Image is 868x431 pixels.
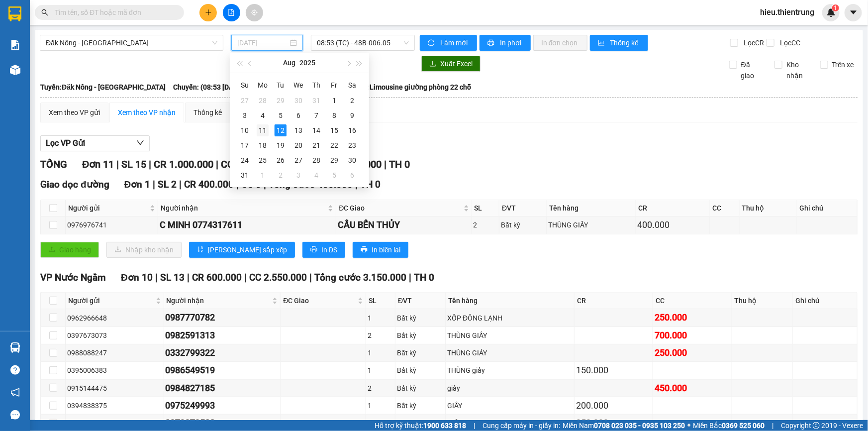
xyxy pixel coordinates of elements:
input: Tìm tên, số ĐT hoặc mã đơn [55,7,172,18]
div: 5 [275,109,287,121]
span: ⚪️ [687,424,690,428]
span: | [216,158,218,170]
div: 28 [257,95,269,107]
div: Bất kỳ [501,219,545,230]
span: caret-down [849,8,858,17]
div: C MINH 0774317611 [160,218,335,232]
span: Miền Bắc [693,420,765,431]
td: 2025-07-30 [289,93,307,108]
button: syncLàm mới [420,35,477,51]
td: 2025-08-07 [307,108,325,123]
td: 2025-09-03 [289,168,307,183]
div: 23 [346,139,358,151]
td: 2025-08-23 [343,138,361,153]
div: 1 [368,365,393,376]
img: icon-new-feature [827,8,836,17]
td: 2025-08-14 [307,123,325,138]
button: 2025 [299,53,315,73]
span: sort-ascending [197,246,204,254]
td: 2025-08-15 [325,123,343,138]
span: TH 0 [360,179,381,190]
div: THÙNG giấy [447,365,573,376]
div: Bất kỳ [397,330,444,341]
span: Miền Nam [563,420,685,431]
div: 150.000 [576,363,651,377]
span: | [116,158,119,170]
span: Đăk Nông - Hà Nội [46,35,217,50]
button: downloadXuất Excel [421,56,481,72]
span: copyright [813,422,820,429]
span: | [384,158,386,170]
span: In DS [321,244,337,255]
div: 27 [292,154,304,166]
div: 250.000 [655,311,730,324]
div: 2 [275,169,287,181]
td: 2025-08-24 [236,153,254,168]
td: 2025-07-31 [307,93,325,108]
span: Tổng cước 3.150.000 [314,272,406,283]
div: XỐP ĐÔNG LẠNH [447,313,573,323]
div: Thống kê [193,107,222,118]
div: Bất kỳ [397,313,444,323]
div: 27 [239,95,251,107]
span: CR 600.000 [192,272,242,283]
strong: 0369 525 060 [722,422,765,430]
span: SL 13 [160,272,185,283]
th: CC [710,200,740,216]
span: message [10,410,20,420]
span: TỔNG [40,158,67,170]
div: Xem theo VP gửi [49,107,100,118]
button: printerIn biên lai [353,242,408,258]
div: 2 [346,95,358,107]
span: Lọc VP Gửi [46,137,85,149]
span: | [474,420,475,431]
span: | [155,272,158,283]
span: SL 15 [121,158,146,170]
td: 2025-08-26 [272,153,289,168]
span: ĐC Giao [339,203,461,214]
div: 1 [368,400,393,411]
div: 0982591313 [166,328,279,342]
div: 6 [292,109,304,121]
div: 0915144475 [67,383,162,394]
button: bar-chartThống kê [590,35,648,51]
div: 22 [328,139,340,151]
div: 4 [257,109,269,121]
td: 2025-07-29 [272,93,289,108]
button: sort-ascending[PERSON_NAME] sắp xếp [189,242,295,258]
img: warehouse-icon [10,65,20,75]
td: 2025-08-29 [325,153,343,168]
th: Thu hộ [732,293,793,309]
img: warehouse-icon [10,342,20,353]
button: plus [199,4,217,21]
span: Đã giao [737,59,767,81]
td: 2025-08-17 [236,138,254,153]
span: | [309,272,312,283]
h2: C2SV8CI6 [5,71,80,88]
td: 2025-09-02 [272,168,289,183]
span: plus [205,9,212,16]
div: 0394838375 [67,400,162,411]
div: 31 [310,95,322,107]
td: 2025-08-02 [343,93,361,108]
div: 0976976741 [67,418,162,429]
td: 2025-08-27 [289,153,307,168]
div: Bất kỳ [397,383,444,394]
td: 2025-09-01 [254,168,272,183]
div: 16 [346,124,358,136]
td: 2025-08-18 [254,138,272,153]
span: down [136,139,144,147]
button: file-add [223,4,240,21]
span: In biên lai [372,244,400,255]
div: 200.000 [576,399,651,413]
sup: 1 [832,4,839,11]
div: 15 [328,124,340,136]
span: | [149,158,151,170]
div: 17 [239,139,251,151]
div: 2 [368,383,393,394]
span: CC 2.550.000 [221,158,281,170]
button: caret-down [845,4,862,21]
th: Th [307,77,325,93]
td: 2025-08-20 [289,138,307,153]
div: 20 [292,139,304,151]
